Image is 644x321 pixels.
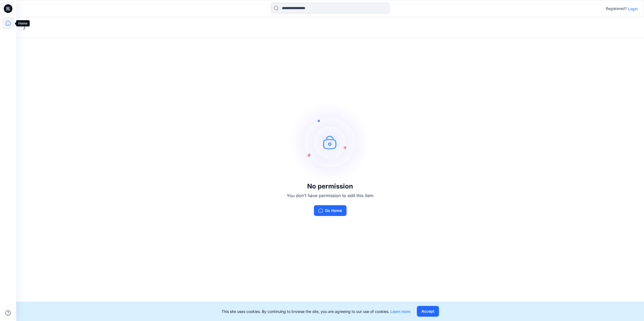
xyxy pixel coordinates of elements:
[606,5,627,12] p: Registered?
[290,102,371,183] img: no-perm.svg
[628,6,638,12] p: Login
[314,205,347,216] button: Go Home
[417,306,439,317] button: Accept
[221,309,410,314] p: This site uses cookies. By continuing to browse the site, you are agreeing to our use of cookies.
[287,192,373,199] p: You don't have permission to edit this item
[287,183,373,190] h3: No permission
[390,309,410,314] a: Learn more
